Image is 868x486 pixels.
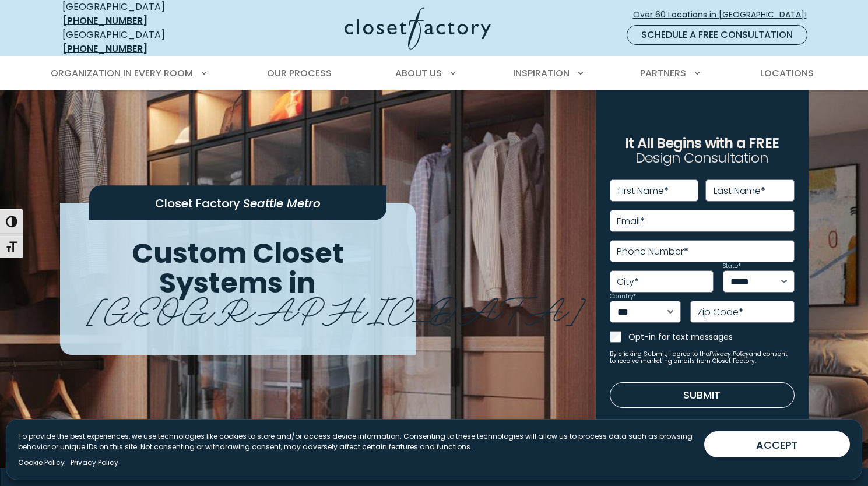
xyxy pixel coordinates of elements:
[640,66,686,80] span: Partners
[632,5,817,25] a: Over 60 Locations in [GEOGRAPHIC_DATA]!
[723,263,741,269] label: State
[87,280,585,333] span: [GEOGRAPHIC_DATA]
[697,308,743,317] label: Zip Code
[18,457,65,468] a: Cookie Policy
[43,57,826,90] nav: Primary Menu
[628,331,795,343] label: Opt-in for text messages
[617,217,645,226] label: Email
[627,25,807,45] a: Schedule a Free Consultation
[395,66,442,80] span: About Us
[617,247,688,256] label: Phone Number
[610,294,636,300] label: Country
[633,9,816,21] span: Over 60 Locations in [GEOGRAPHIC_DATA]!
[617,277,639,287] label: City
[71,457,118,468] a: Privacy Policy
[18,431,695,452] p: To provide the best experiences, we use technologies like cookies to store and/or access device i...
[155,195,240,212] span: Closet Factory
[610,351,795,365] small: By clicking Submit, I agree to the and consent to receive marketing emails from Closet Factory.
[267,66,332,80] span: Our Process
[62,28,231,56] div: [GEOGRAPHIC_DATA]
[714,186,765,196] label: Last Name
[62,42,147,55] a: [PHONE_NUMBER]
[625,133,779,153] span: It All Begins with a FREE
[51,66,193,80] span: Organization in Every Room
[618,186,669,196] label: First Name
[635,149,768,168] span: Design Consultation
[709,350,749,358] a: Privacy Policy
[62,14,147,27] a: [PHONE_NUMBER]
[760,66,814,80] span: Locations
[610,382,795,408] button: Submit
[704,431,850,457] button: ACCEPT
[243,195,321,212] span: Seattle Metro
[513,66,570,80] span: Inspiration
[345,7,491,50] img: Closet Factory Logo
[132,234,344,302] span: Custom Closet Systems in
